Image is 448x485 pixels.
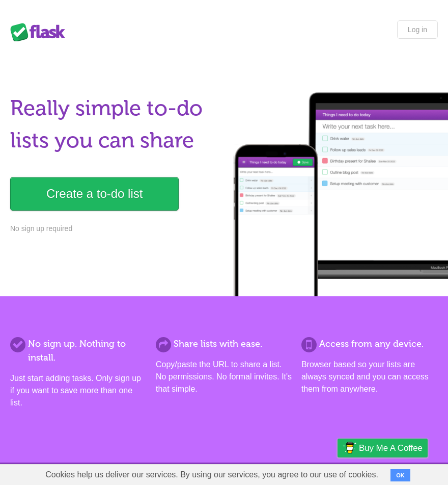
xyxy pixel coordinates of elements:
h1: Really simple to-do lists you can share [10,92,219,157]
h2: Access from any device. [301,337,438,351]
button: OK [390,469,410,481]
p: Copy/paste the URL to share a list. No permissions. No formal invites. It's that simple. [156,359,292,395]
h2: No sign up. Nothing to install. [10,337,147,365]
img: Buy me a coffee [343,439,356,456]
p: Just start adding tasks. Only sign up if you want to save more than one list. [10,372,147,409]
a: Create a to-do list [10,177,179,211]
span: Buy me a coffee [359,439,423,457]
div: Flask Lists [10,23,71,41]
a: Log in [397,20,438,39]
h2: Share lists with ease. [156,337,292,351]
p: No sign up required [10,223,219,234]
span: Cookies help us deliver our services. By using our services, you agree to our use of cookies. [35,465,388,485]
p: Browser based so your lists are always synced and you can access them from anywhere. [301,359,438,395]
a: Buy me a coffee [338,439,428,457]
